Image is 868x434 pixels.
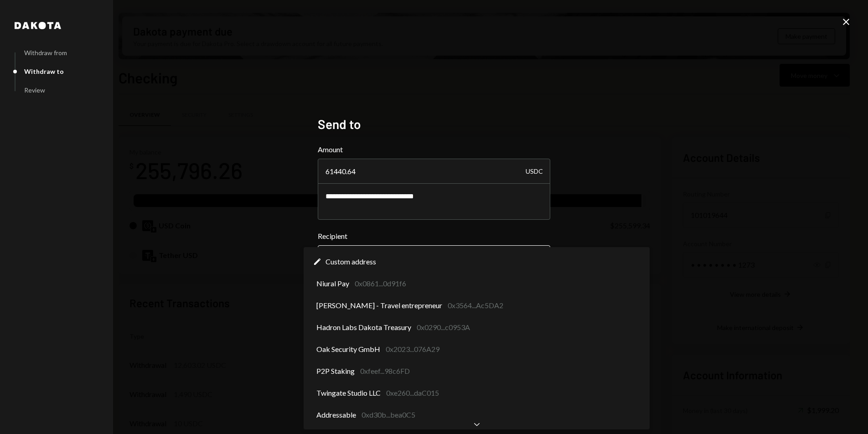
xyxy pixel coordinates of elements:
[362,409,415,420] div: 0xd30b...bea0C5
[316,278,349,289] span: Niural Pay
[316,322,411,333] span: Hadron Labs Dakota Treasury
[318,245,550,271] button: Recipient
[386,344,439,355] div: 0x2023...076A29
[386,387,439,398] div: 0xe260...daC015
[318,144,550,155] label: Amount
[316,366,355,377] span: P2P Staking
[24,49,67,57] div: Withdraw from
[355,278,406,289] div: 0x0861...0d91f6
[318,231,550,242] label: Recipient
[526,159,543,184] div: USDC
[448,300,503,311] div: 0x3564...Ac5DA2
[316,409,356,420] span: Addressable
[316,344,380,355] span: Oak Security GmbH
[417,322,470,333] div: 0x0290...c0953A
[318,115,550,133] h2: Send to
[360,366,410,377] div: 0xfeef...98c6FD
[318,159,550,184] input: Enter amount
[316,387,381,398] span: Twingate Studio LLC
[24,67,64,75] div: Withdraw to
[316,300,442,311] span: [PERSON_NAME] - Travel entrepreneur
[24,86,45,94] div: Review
[325,256,376,267] span: Custom address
